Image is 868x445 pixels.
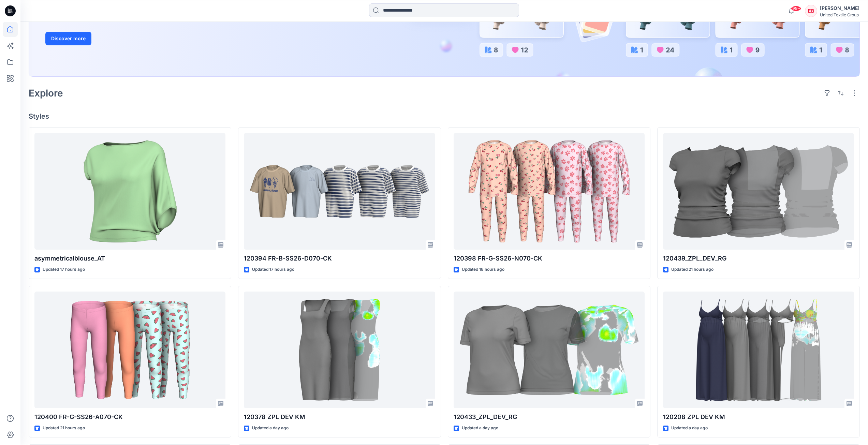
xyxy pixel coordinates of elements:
a: 120439_ZPL_DEV_RG [663,133,854,250]
p: 120398 FR-G-SS26-N070-CK [454,254,645,263]
p: Updated 17 hours ago [252,266,294,273]
a: 120394 FR-B-SS26-D070-CK [244,133,435,250]
p: Updated 21 hours ago [43,425,85,432]
a: Discover more [45,32,199,45]
button: Discover more [45,32,91,45]
p: 120439_ZPL_DEV_RG [663,254,854,263]
a: 120398 FR-G-SS26-N070-CK [454,133,645,250]
p: Updated 21 hours ago [671,266,713,273]
div: [PERSON_NAME] [820,4,859,12]
a: 120208 ZPL DEV KM [663,292,854,409]
p: 120208 ZPL DEV KM [663,412,854,422]
p: Updated a day ago [252,425,289,432]
div: United Textile Group [820,12,859,17]
p: Updated a day ago [462,425,498,432]
h2: Explore [29,88,63,99]
a: 120433_ZPL_DEV_RG [454,292,645,409]
a: 120400 FR-G-SS26-A070-CK [34,292,225,409]
p: Updated 18 hours ago [462,266,504,273]
p: Updated a day ago [671,425,708,432]
p: 120394 FR-B-SS26-D070-CK [244,254,435,263]
p: 120378 ZPL DEV KM [244,412,435,422]
a: asymmetricalblouse_AT [34,133,225,250]
p: 120433_ZPL_DEV_RG [454,412,645,422]
p: Updated 17 hours ago [43,266,85,273]
div: EB [805,5,817,17]
p: asymmetricalblouse_AT [34,254,225,263]
span: 99+ [791,6,801,11]
a: 120378 ZPL DEV KM [244,292,435,409]
p: 120400 FR-G-SS26-A070-CK [34,412,225,422]
h4: Styles [29,112,860,120]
